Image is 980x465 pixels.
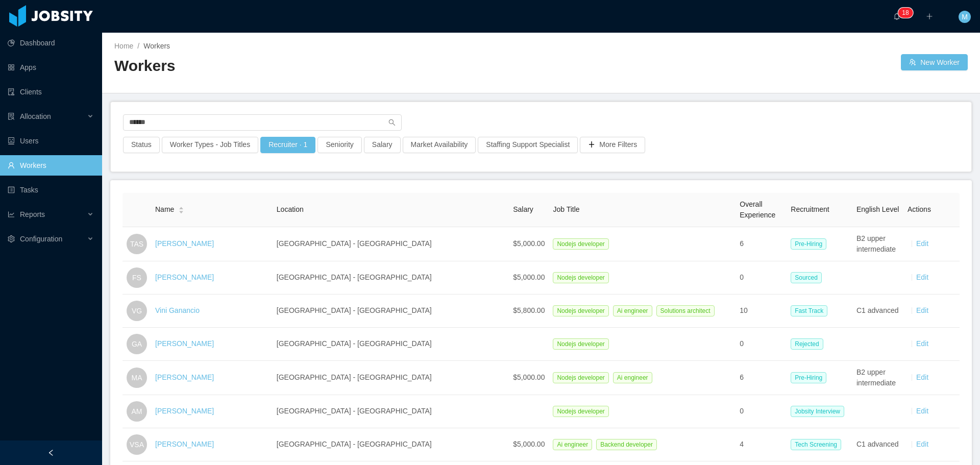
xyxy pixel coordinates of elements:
[155,373,214,381] a: [PERSON_NAME]
[553,338,608,350] span: Nodejs developer
[856,205,899,213] span: English Level
[273,295,509,328] td: [GEOGRAPHIC_DATA] - [GEOGRAPHIC_DATA]
[130,234,143,254] span: TAS
[736,328,787,361] td: 0
[553,439,592,450] span: Ai engineer
[20,210,45,218] span: Reports
[791,406,844,417] span: Jobsity Interview
[8,57,94,78] a: icon: appstoreApps
[553,305,608,316] span: Nodejs developer
[852,361,903,395] td: B2 upper intermediate
[916,306,928,314] a: Edit
[908,205,931,213] span: Actions
[656,305,715,316] span: Solutions architect
[123,137,160,153] button: Status
[179,206,184,209] i: icon: caret-up
[162,137,258,153] button: Worker Types - Job Titles
[143,42,170,50] span: Workers
[905,8,909,18] p: 8
[916,440,928,448] a: Edit
[132,368,142,388] span: MA
[364,137,401,153] button: Salary
[8,33,94,53] a: icon: pie-chartDashboard
[260,137,315,153] button: Recruiter · 1
[736,227,787,261] td: 6
[8,82,94,102] a: icon: auditClients
[114,56,541,77] h2: Workers
[513,239,545,248] span: $5,000.00
[155,306,200,314] a: Vini Ganancio
[791,372,826,383] span: Pre-Hiring
[852,428,903,461] td: C1 advanced
[513,373,545,381] span: $5,000.00
[20,235,62,243] span: Configuration
[273,328,509,361] td: [GEOGRAPHIC_DATA] - [GEOGRAPHIC_DATA]
[791,440,845,448] a: Tech Screening
[8,131,94,151] a: icon: robotUsers
[155,339,214,348] a: [PERSON_NAME]
[130,434,144,455] span: VSA
[916,407,928,415] a: Edit
[791,239,830,248] a: Pre-Hiring
[916,339,928,348] a: Edit
[901,54,968,70] button: icon: usergroup-addNew Worker
[513,306,545,314] span: $5,800.00
[791,439,841,450] span: Tech Screening
[273,395,509,428] td: [GEOGRAPHIC_DATA] - [GEOGRAPHIC_DATA]
[273,227,509,261] td: [GEOGRAPHIC_DATA] - [GEOGRAPHIC_DATA]
[553,272,608,283] span: Nodejs developer
[893,13,900,20] i: icon: bell
[736,428,787,461] td: 4
[513,273,545,281] span: $5,000.00
[791,273,826,281] a: Sourced
[898,8,913,18] sup: 18
[155,407,214,415] a: [PERSON_NAME]
[553,238,608,250] span: Nodejs developer
[736,261,787,295] td: 0
[791,373,830,381] a: Pre-Hiring
[902,8,905,18] p: 1
[791,305,827,316] span: Fast Track
[155,204,174,215] span: Name
[8,155,94,176] a: icon: userWorkers
[155,273,214,281] a: [PERSON_NAME]
[736,361,787,395] td: 6
[317,137,361,153] button: Seniority
[916,373,928,381] a: Edit
[179,209,184,212] i: icon: caret-down
[791,339,827,348] a: Rejected
[736,295,787,328] td: 10
[137,42,139,50] span: /
[155,239,214,248] a: [PERSON_NAME]
[553,205,579,213] span: Job Title
[178,205,184,212] div: Sort
[132,334,142,354] span: GA
[553,372,608,383] span: Nodejs developer
[513,440,545,448] span: $5,000.00
[596,439,657,450] span: Backend developer
[8,180,94,200] a: icon: profileTasks
[388,119,396,126] i: icon: search
[155,440,214,448] a: [PERSON_NAME]
[8,211,15,218] i: icon: line-chart
[926,13,933,20] i: icon: plus
[852,227,903,261] td: B2 upper intermediate
[580,137,645,153] button: icon: plusMore Filters
[132,401,142,422] span: AM
[852,295,903,328] td: C1 advanced
[277,205,304,213] span: Location
[403,137,476,153] button: Market Availability
[114,42,133,50] a: Home
[273,428,509,461] td: [GEOGRAPHIC_DATA] - [GEOGRAPHIC_DATA]
[736,395,787,428] td: 0
[791,238,826,250] span: Pre-Hiring
[791,306,831,314] a: Fast Track
[613,372,652,383] span: Ai engineer
[20,112,51,120] span: Allocation
[962,11,968,23] span: M
[513,205,533,213] span: Salary
[740,200,775,219] span: Overall Experience
[8,113,15,120] i: icon: solution
[478,137,578,153] button: Staffing Support Specialist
